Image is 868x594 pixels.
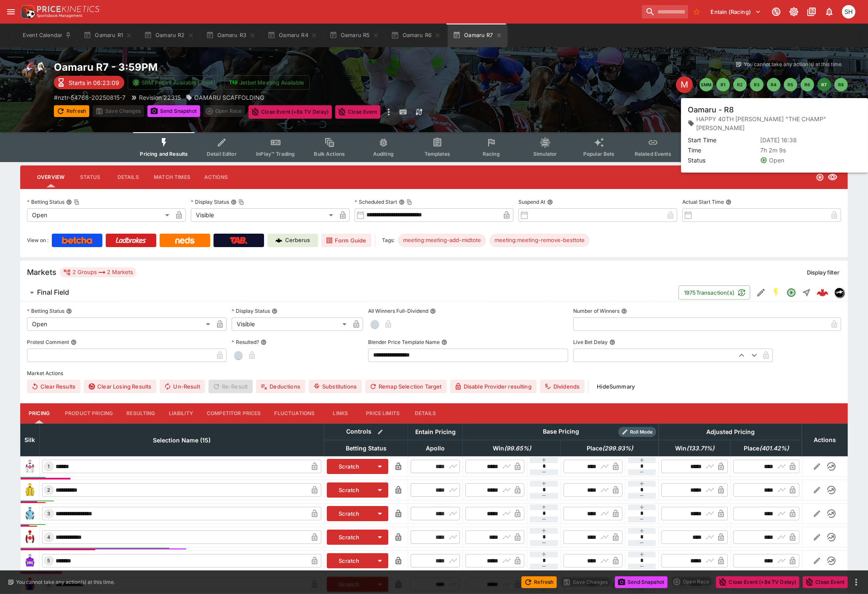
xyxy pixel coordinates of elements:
p: Live Bet Delay [573,338,608,346]
img: logo-cerberus--red.svg [817,287,828,298]
label: View on : [27,234,48,247]
button: Close Event [335,105,380,119]
span: Betting Status [337,443,396,453]
img: Betcha [62,237,92,244]
button: Open [784,285,799,300]
p: Copy To Clipboard [54,93,126,102]
button: Scott Hunt [839,3,858,21]
button: Liability [162,403,200,424]
button: R4 [767,78,780,91]
p: Blender Price Template Name [368,338,440,346]
label: Tags: [382,234,395,247]
button: Refresh [521,576,557,588]
p: Number of Winners [573,307,620,314]
button: Display filter [802,266,844,279]
em: ( 133.71 %) [686,443,714,453]
button: Refresh [54,105,89,117]
div: Open [27,208,172,222]
input: search [642,5,688,19]
button: HideSummary [592,380,640,393]
button: Bulk edit [375,426,386,437]
img: runner 3 [23,507,37,520]
button: R3 [750,78,764,91]
img: PriceKinetics Logo [19,3,35,20]
img: Neds [175,237,194,244]
span: excl. Emergencies (133.71%) [666,443,724,453]
button: Status [71,167,109,187]
button: Oamaru R6 [386,24,446,47]
span: Bulk Actions [314,151,345,157]
span: 4 [46,534,52,540]
button: Links [321,403,359,424]
button: Actions [197,167,235,187]
button: SGM Enabled [769,285,784,300]
button: Select Tenant [706,5,766,19]
button: Close Event (+8s TV Delay) [248,105,332,119]
p: Betting Status [27,198,64,205]
button: R1 [716,78,730,91]
button: Scratch [327,553,372,568]
p: You cannot take any action(s) at this time. [744,61,843,68]
button: Dividends [540,380,585,393]
div: Betting Target: cerberus [489,234,590,247]
img: Cerberus [275,237,282,244]
button: Product Pricing [58,403,120,424]
p: Betting Status [27,307,64,314]
span: meeting:meeting-remove-besttote [489,236,590,245]
span: Racing [483,151,500,157]
span: Popular Bets [583,151,615,157]
div: ab34d042-e44b-49c3-883c-aa42cc1d190b [817,287,828,298]
button: Oamaru R5 [324,24,385,47]
svg: Visible [828,172,838,182]
svg: Open [816,173,824,181]
p: Overtype [738,108,761,117]
button: R5 [784,78,797,91]
span: Simulator [533,151,557,157]
button: Scratch [327,482,372,498]
button: Match Times [147,167,197,187]
button: Close Event (+8s TV Delay) [716,576,799,588]
div: Show/hide Price Roll mode configuration. [618,427,656,437]
th: Adjusted Pricing [659,424,802,440]
div: Betting Target: cerberus [398,234,486,247]
button: 1975Transaction(s) [678,285,750,300]
button: Pricing [20,403,58,424]
div: Visible [232,317,350,331]
p: Actual Start Time [682,198,724,205]
img: runner 5 [23,554,37,567]
button: Un-Result [160,380,205,393]
span: Detail Editor [207,151,237,157]
div: OAMARU SCAFFOLDING [186,93,264,102]
button: Deductions [256,380,305,393]
div: nztr [834,288,844,298]
button: Copy To Clipboard [238,199,244,205]
button: Notifications [822,4,837,19]
a: ab34d042-e44b-49c3-883c-aa42cc1d190b [814,284,831,301]
div: Open [27,317,213,331]
div: Base Pricing [539,426,582,437]
p: All Winners Full-Dividend [368,307,428,314]
img: PriceKinetics [37,6,99,12]
button: Copy To Clipboard [406,199,412,205]
div: 2 Groups 2 Markets [63,267,133,277]
span: excl. Emergencies (401.42%) [734,443,798,453]
img: runner 4 [23,530,37,544]
img: nztr [835,288,844,297]
p: OAMARU SCAFFOLDING [194,93,264,102]
th: Silk [21,424,40,456]
div: Edit Meeting [676,76,693,93]
span: Templates [425,151,450,157]
th: Apollo [408,440,463,456]
img: runner 1 [23,460,37,473]
p: Starts in 06:23:09 [69,78,119,87]
div: Scott Hunt [842,5,855,19]
button: Documentation [804,4,819,19]
button: Event Calendar [18,24,77,47]
p: Display Status [232,307,270,314]
em: ( 99.65 %) [504,443,531,453]
span: Selection Name (15) [144,435,220,445]
span: excl. Emergencies (299.93%) [577,443,642,453]
button: Oamaru R2 [139,24,199,47]
p: Scheduled Start [355,198,397,205]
